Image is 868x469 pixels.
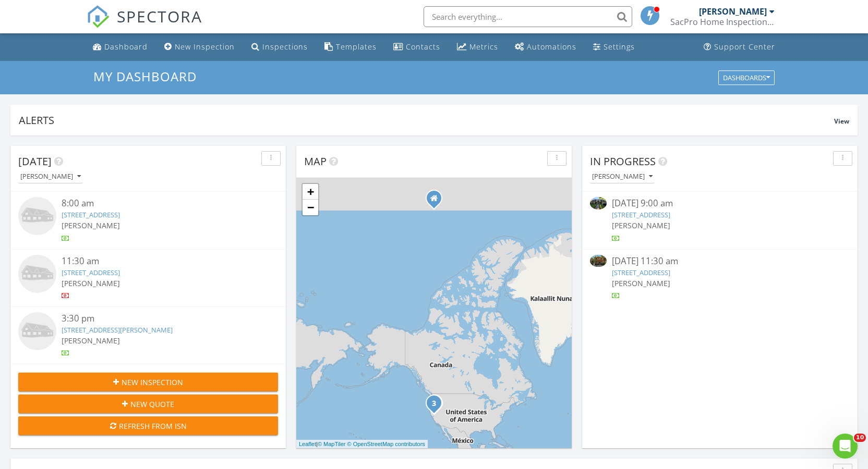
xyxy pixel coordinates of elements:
a: [DATE] 11:30 am [STREET_ADDRESS] [PERSON_NAME] [590,255,850,301]
span: New Inspection [122,377,183,388]
span: New Quote [130,399,174,410]
div: Refresh from ISN [27,421,270,431]
a: Settings [589,38,639,57]
a: Metrics [453,38,502,57]
img: The Best Home Inspection Software - Spectora [87,5,110,28]
span: [PERSON_NAME] [62,278,120,288]
a: 3:30 pm [STREET_ADDRESS][PERSON_NAME] [PERSON_NAME] [18,312,278,359]
div: 1017 L Street, Sacramento CA 95814 [434,198,440,204]
img: house-placeholder-square-ca63347ab8c70e15b013bc22427d3df0f7f082c62ce06d78aee8ec4e70df452f.jpg [18,197,56,235]
span: My Dashboard [93,68,197,85]
span: [PERSON_NAME] [62,220,120,230]
a: 11:30 am [STREET_ADDRESS] [PERSON_NAME] [18,255,278,301]
input: Search everything... [424,6,632,27]
iframe: Intercom live chat [833,434,858,459]
div: 8:00 am [62,197,257,210]
a: Automations (Basic) [511,38,581,57]
img: house-placeholder-square-ca63347ab8c70e15b013bc22427d3df0f7f082c62ce06d78aee8ec4e70df452f.jpg [18,255,56,293]
button: [PERSON_NAME] [590,170,655,184]
span: [DATE] [18,154,52,168]
a: Contacts [389,38,444,57]
div: Support Center [714,42,775,52]
button: New Quote [18,394,278,413]
a: Templates [320,38,381,57]
span: In Progress [590,154,656,168]
span: Map [304,154,327,168]
a: Zoom in [303,184,318,200]
span: View [834,117,849,126]
button: New Inspection [18,373,278,391]
div: 11:30 am [62,255,257,268]
span: 10 [854,434,866,442]
a: New Inspection [160,38,239,57]
a: Support Center [700,38,779,57]
div: [DATE] 9:00 am [612,197,828,210]
div: SacPro Home Inspections, Inc. [670,17,775,27]
button: [PERSON_NAME] [18,170,83,184]
img: 9321608%2Fcover_photos%2FBgLDTLxhpvNT4ZX4NB6f%2Fsmall.jpeg [590,255,607,267]
div: Settings [604,42,635,52]
img: 9330410%2Fcover_photos%2Fd5k7Fx8XyDTeuN25xfcL%2Fsmall.jpeg [590,197,607,209]
div: New Inspection [175,42,235,52]
a: [STREET_ADDRESS][PERSON_NAME] [62,325,173,335]
div: Templates [336,42,377,52]
button: Dashboards [718,70,775,85]
i: 3 [432,400,436,408]
div: Alerts [19,113,834,127]
a: Dashboard [89,38,152,57]
div: Automations [527,42,576,52]
div: Contacts [406,42,440,52]
a: [DATE] 9:00 am [STREET_ADDRESS] [PERSON_NAME] [590,197,850,243]
a: © OpenStreetMap contributors [347,441,425,447]
a: Zoom out [303,200,318,215]
div: Inspections [262,42,308,52]
a: 8:00 am [STREET_ADDRESS] [PERSON_NAME] [18,197,278,243]
a: © MapTiler [318,441,346,447]
div: [DATE] 11:30 am [612,255,828,268]
div: 7665 Lytle St, Sacramento, CA 95832 [434,403,440,409]
div: [PERSON_NAME] [592,173,653,180]
a: [STREET_ADDRESS] [62,268,120,277]
div: Dashboard [104,42,148,52]
span: [PERSON_NAME] [612,278,670,288]
div: [PERSON_NAME] [699,6,767,17]
div: 3:30 pm [62,312,257,325]
div: Metrics [469,42,498,52]
span: [PERSON_NAME] [62,336,120,345]
img: house-placeholder-square-ca63347ab8c70e15b013bc22427d3df0f7f082c62ce06d78aee8ec4e70df452f.jpg [18,312,56,350]
div: Dashboards [723,74,770,81]
span: SPECTORA [117,5,202,27]
span: [PERSON_NAME] [612,220,670,230]
div: | [296,440,428,449]
div: [PERSON_NAME] [20,173,81,180]
a: [STREET_ADDRESS] [62,210,120,219]
a: [STREET_ADDRESS] [612,268,670,277]
a: Inspections [247,38,312,57]
a: SPECTORA [87,14,202,36]
button: Refresh from ISN [18,416,278,435]
a: [STREET_ADDRESS] [612,210,670,219]
a: Leaflet [299,441,316,447]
